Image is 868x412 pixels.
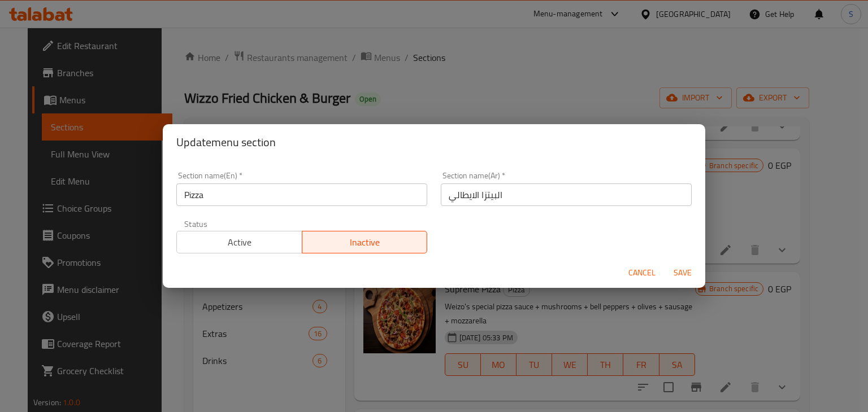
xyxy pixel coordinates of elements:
span: Active [181,234,298,251]
span: Inactive [307,234,423,251]
input: Please enter section name(ar) [441,183,692,206]
button: Inactive [302,231,428,253]
span: Save [669,266,696,280]
button: Cancel [624,262,660,283]
button: Save [665,262,701,283]
button: Active [176,231,302,253]
span: Cancel [628,266,656,280]
h2: Update menu section [176,133,692,151]
input: Please enter section name(en) [176,183,427,206]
